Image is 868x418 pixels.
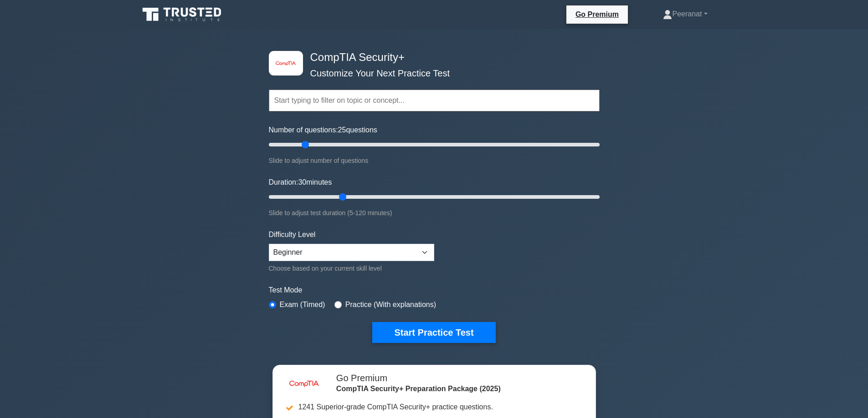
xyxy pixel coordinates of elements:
[372,322,495,343] button: Start Practice Test
[570,9,624,20] a: Go Premium
[269,229,316,240] label: Difficulty Level
[269,155,600,166] div: Slide to adjust number of questions
[269,285,600,296] label: Test Mode
[269,125,377,136] label: Number of questions: questions
[280,299,325,310] label: Exam (Timed)
[338,126,346,134] span: 25
[269,263,434,274] div: Choose based on your current skill level
[307,51,555,64] h4: CompTIA Security+
[269,177,332,188] label: Duration: minutes
[298,178,306,186] span: 30
[345,299,436,310] label: Practice (With explanations)
[269,90,600,111] input: Start typing to filter on topic or concept...
[641,5,729,23] a: Peeranat
[269,207,600,218] div: Slide to adjust test duration (5-120 minutes)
